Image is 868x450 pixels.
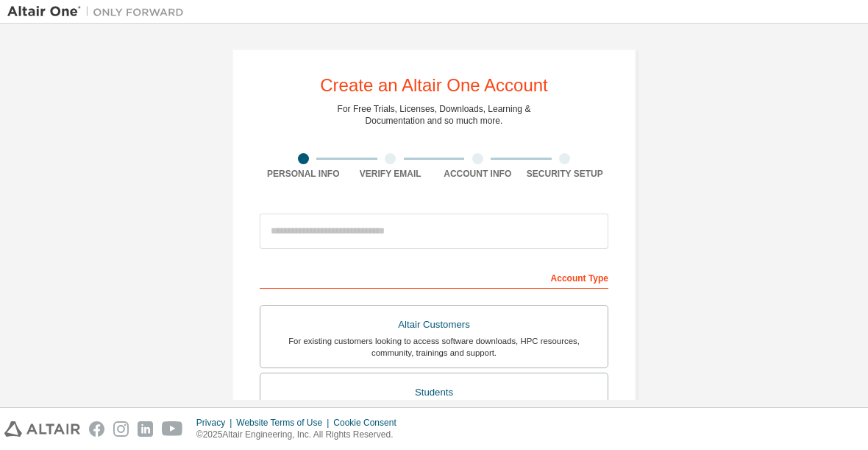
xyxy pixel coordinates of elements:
[269,335,599,359] div: For existing customers looking to access software downloads, HPC resources, community, trainings ...
[260,265,608,289] div: Account Type
[347,168,435,180] div: Verify Email
[196,429,405,441] p: © 2025 Altair Engineering, Inc. All Rights Reserved.
[162,421,183,437] img: youtube.svg
[522,168,609,180] div: Security Setup
[320,77,548,94] div: Create an Altair One Account
[196,417,236,429] div: Privacy
[260,168,347,180] div: Personal Info
[89,421,104,437] img: facebook.svg
[7,4,191,19] img: Altair One
[269,314,599,335] div: Altair Customers
[333,417,405,429] div: Cookie Consent
[236,417,333,429] div: Website Terms of Use
[4,421,80,437] img: altair_logo.svg
[138,421,153,437] img: linkedin.svg
[113,421,129,437] img: instagram.svg
[269,382,599,403] div: Students
[434,168,522,180] div: Account Info
[338,103,531,127] div: For Free Trials, Licenses, Downloads, Learning & Documentation and so much more.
